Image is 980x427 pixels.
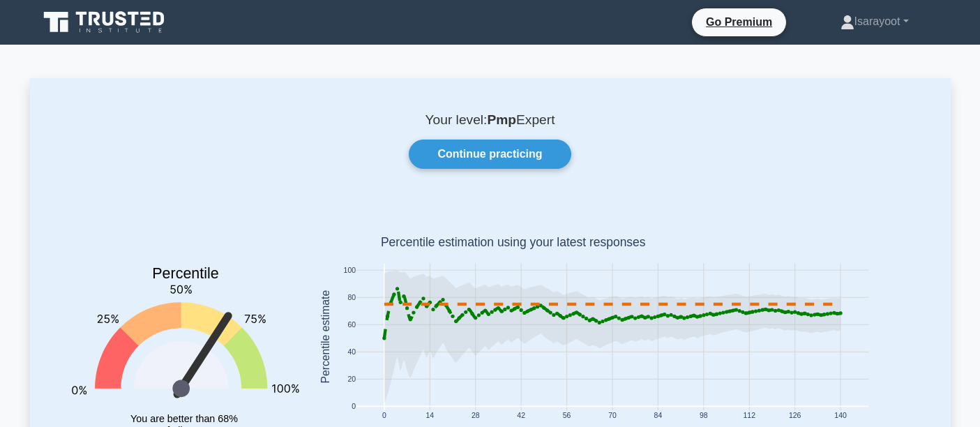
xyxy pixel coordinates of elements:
p: Your level: Expert [63,112,917,128]
text: 100 [343,267,356,274]
text: Percentile estimation using your latest responses [380,236,645,250]
b: Pmp [487,112,516,127]
text: 126 [788,412,801,420]
a: Continue practicing [409,140,571,169]
tspan: You are better than 68% [130,413,238,424]
text: 42 [517,412,525,420]
text: 14 [425,412,434,420]
text: 84 [654,412,662,420]
text: 28 [471,412,479,420]
text: 0 [382,412,386,420]
text: 70 [608,412,617,420]
text: 20 [347,375,356,383]
text: Percentile estimate [319,290,331,384]
text: 80 [347,294,356,301]
text: 98 [700,412,708,420]
a: Go Premium [698,13,781,31]
text: 56 [562,412,571,420]
text: 0 [352,403,356,411]
text: 112 [743,412,755,420]
text: Percentile [152,266,219,283]
text: 140 [834,412,847,420]
text: 40 [347,348,356,356]
a: Isarayoot [807,8,942,36]
text: 60 [347,321,356,329]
